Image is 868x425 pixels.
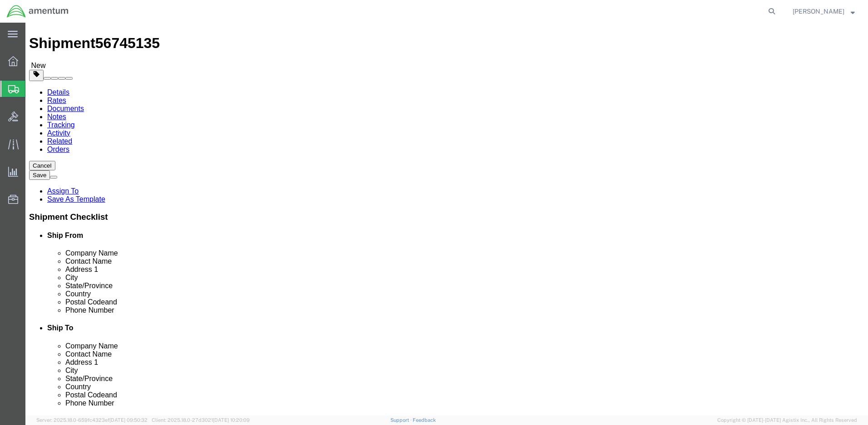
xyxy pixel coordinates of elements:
[717,416,857,424] span: Copyright © [DATE]-[DATE] Agistix Inc., All Rights Reserved
[36,417,148,423] span: Server: 2025.18.0-659fc4323ef
[152,417,250,423] span: Client: 2025.18.0-27d3021
[6,5,69,18] img: logo
[793,6,844,16] span: Marcellis Jacobs
[390,417,413,423] a: Support
[213,417,250,423] span: [DATE] 10:20:09
[413,417,436,423] a: Feedback
[25,23,868,415] iframe: FS Legacy Container
[792,6,855,17] button: [PERSON_NAME]
[109,417,148,423] span: [DATE] 09:50:32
